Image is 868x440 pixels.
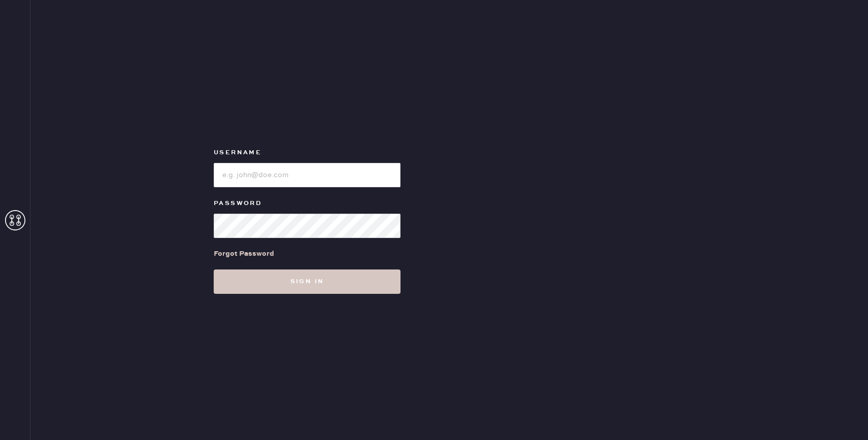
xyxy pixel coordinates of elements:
label: Username [214,147,400,159]
button: Sign in [214,269,400,294]
div: Forgot Password [214,248,274,259]
input: e.g. john@doe.com [214,163,400,187]
label: Password [214,197,400,210]
a: Forgot Password [214,238,274,269]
